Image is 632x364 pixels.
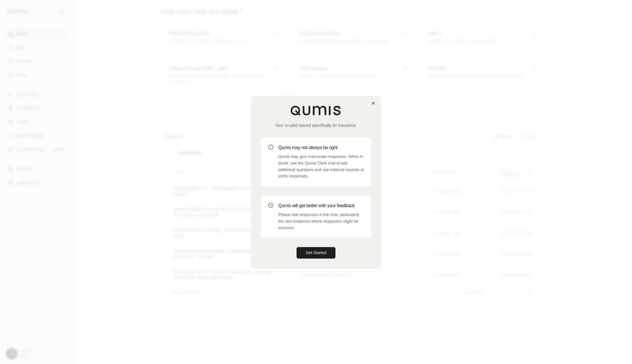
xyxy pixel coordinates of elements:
p: Please rate responses in the chat, particularly the rare instances where responses might be incor... [278,211,364,231]
h3: Qumis will get better with your feedback [278,202,364,209]
p: Qumis may give inaccurate responses. When in doubt, use the Qumis Clerk chat to ask additional qu... [278,153,364,179]
p: Your co-pilot trained specifically for insurance. [261,122,371,128]
button: Get Started [297,247,335,259]
h3: Qumis may not always be right [278,144,364,151]
img: Qumis Logo [290,105,342,116]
